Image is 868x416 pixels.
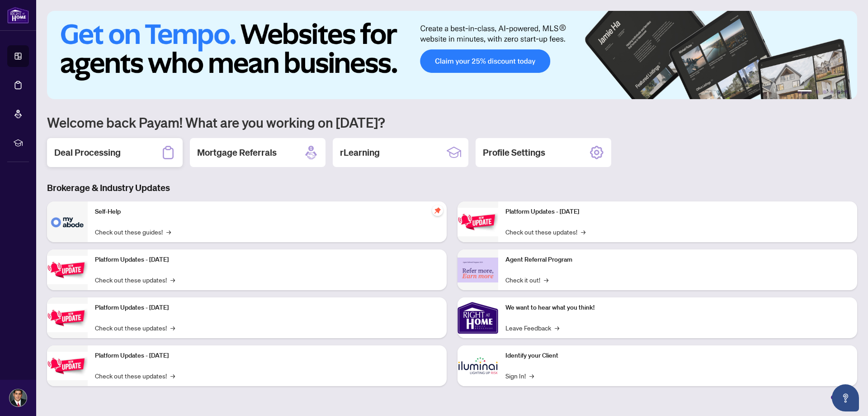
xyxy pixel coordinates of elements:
[458,258,498,282] img: Agent Referral Program
[95,323,175,333] a: Check out these updates!→
[505,275,548,285] a: Check it out!→
[458,345,498,386] img: Identify your Client
[505,303,850,313] p: We want to hear what you think!
[797,90,812,94] button: 1
[54,146,121,159] h2: Deal Processing
[830,90,834,94] button: 4
[581,227,585,237] span: →
[505,351,850,361] p: Identify your Client
[505,227,585,237] a: Check out these updates!→
[505,207,850,217] p: Platform Updates - [DATE]
[816,90,819,94] button: 2
[47,256,88,284] img: Platform Updates - September 16, 2025
[170,371,175,381] span: →
[837,90,841,94] button: 5
[432,205,443,216] span: pushpin
[47,11,857,99] img: Slide 0
[166,227,171,237] span: →
[47,304,88,332] img: Platform Updates - July 21, 2025
[170,323,175,333] span: →
[95,351,439,361] p: Platform Updates - [DATE]
[95,207,439,217] p: Self-Help
[95,303,439,313] p: Platform Updates - [DATE]
[47,114,857,131] h1: Welcome back Payam! What are you working on [DATE]?
[458,297,498,338] img: We want to hear what you think!
[47,182,857,194] h3: Brokerage & Industry Updates
[544,275,548,285] span: →
[170,275,175,285] span: →
[197,146,277,159] h2: Mortgage Referrals
[483,146,545,159] h2: Profile Settings
[47,201,88,242] img: Self-Help
[505,323,559,333] a: Leave Feedback→
[458,208,498,236] img: Platform Updates - June 23, 2025
[555,323,559,333] span: →
[95,275,175,285] a: Check out these updates!→
[340,146,380,159] h2: rLearning
[844,90,848,94] button: 6
[9,389,27,406] img: Profile Icon
[529,371,534,381] span: →
[7,7,29,24] img: logo
[95,227,171,237] a: Check out these guides!→
[95,255,439,265] p: Platform Updates - [DATE]
[823,90,826,94] button: 3
[832,384,859,411] button: Open asap
[505,371,534,381] a: Sign In!→
[95,371,175,381] a: Check out these updates!→
[47,352,88,380] img: Platform Updates - July 8, 2025
[505,255,850,265] p: Agent Referral Program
